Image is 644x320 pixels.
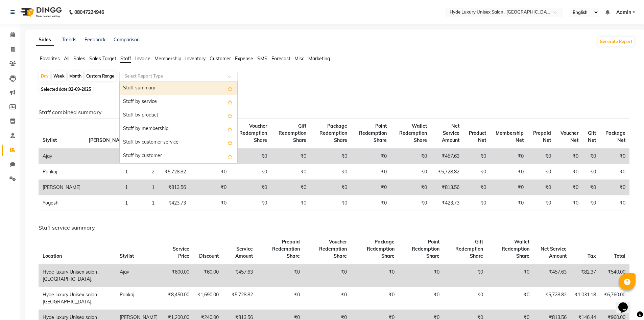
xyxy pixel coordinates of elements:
a: Comparison [114,37,140,43]
td: 2 [132,164,159,180]
td: ₹540.00 [600,264,629,287]
span: [PERSON_NAME] [89,137,128,143]
td: ₹0 [444,287,487,310]
td: ₹0 [487,287,533,310]
td: ₹5,728.82 [159,164,190,180]
span: Add this report to Favorites List [228,111,233,120]
span: Gift Redemption Share [279,123,306,143]
span: Prepaid Net [533,130,551,143]
td: ₹0 [490,148,528,164]
td: ₹0 [600,195,629,211]
td: ₹0 [555,148,582,164]
iframe: chat widget [616,293,637,313]
td: 1 [85,148,132,164]
td: ₹0 [190,195,231,211]
span: Location [43,253,62,259]
button: Generate Report [598,37,634,46]
td: Ajay [39,148,85,164]
td: ₹0 [490,164,528,180]
td: ₹0 [351,148,391,164]
td: ₹0 [487,264,533,287]
td: ₹0 [582,180,600,195]
td: ₹813.56 [159,180,190,195]
td: ₹600.00 [162,264,194,287]
span: Wallet Redemption Share [502,239,529,259]
div: Staff by product [120,109,237,122]
span: Stylist [120,253,134,259]
td: ₹0 [391,148,431,164]
b: 08047224946 [74,3,104,22]
td: ₹0 [304,287,351,310]
span: Add this report to Favorites List [228,152,233,160]
span: Staff [120,56,131,62]
td: ₹0 [310,148,351,164]
td: ₹0 [528,164,555,180]
span: Package Redemption Share [367,239,395,259]
ng-dropdown-panel: Options list [119,81,238,163]
span: Membership [154,56,181,62]
td: ₹0 [351,180,391,195]
td: ₹5,728.82 [431,164,464,180]
td: ₹0 [310,164,351,180]
td: ₹0 [271,180,310,195]
span: Admin [616,9,631,16]
td: ₹0 [600,148,629,164]
td: ₹0 [190,164,231,180]
td: ₹0 [351,195,391,211]
span: 02-09-2025 [69,87,91,92]
td: ₹0 [582,164,600,180]
td: ₹82.37 [571,264,600,287]
span: Add this report to Favorites List [228,84,233,92]
a: Sales [36,34,54,46]
span: Prepaid Redemption Share [272,239,300,259]
td: ₹0 [444,264,487,287]
td: ₹0 [490,195,528,211]
span: Total [614,253,625,259]
span: Gift Redemption Share [455,239,483,259]
h6: Staff service summary [39,225,629,231]
td: ₹0 [555,164,582,180]
td: 1 [85,180,132,195]
span: Favorites [40,56,60,62]
span: Marketing [308,56,330,62]
td: ₹0 [190,180,231,195]
td: ₹813.56 [431,180,464,195]
span: Package Redemption Share [319,123,347,143]
td: ₹423.73 [431,195,464,211]
div: Month [68,71,83,81]
td: ₹0 [463,180,490,195]
td: Pankaj [116,287,162,310]
td: 1 [85,164,132,180]
div: Week [52,71,66,81]
td: Hyde luxury Unisex salon , [GEOGRAPHIC_DATA], [39,287,116,310]
span: Stylist [43,137,57,143]
td: Yogesh [39,195,85,211]
span: Add this report to Favorites List [228,138,233,147]
div: Day [39,71,50,81]
span: Inventory [185,56,206,62]
td: ₹0 [391,180,431,195]
td: 1 [85,195,132,211]
div: Staff summary [120,82,237,95]
td: Pankaj [39,164,85,180]
span: Voucher Redemption Share [319,239,347,259]
td: ₹0 [391,195,431,211]
span: Discount [199,253,219,259]
span: Package Net [605,130,625,143]
span: Add this report to Favorites List [228,98,233,106]
td: ₹0 [351,164,391,180]
span: SMS [257,56,267,62]
td: ₹0 [463,195,490,211]
td: ₹457.63 [431,148,464,164]
span: Add this report to Favorites List [228,125,233,133]
div: Staff by customer service [120,136,237,149]
span: Tax [588,253,596,259]
span: Net Service Amount [442,123,459,143]
td: ₹0 [391,164,431,180]
td: ₹0 [582,148,600,164]
span: Invoice [135,56,150,62]
span: Point Redemption Share [359,123,387,143]
td: ₹1,031.18 [571,287,600,310]
td: ₹0 [304,264,351,287]
img: logo [17,3,64,22]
